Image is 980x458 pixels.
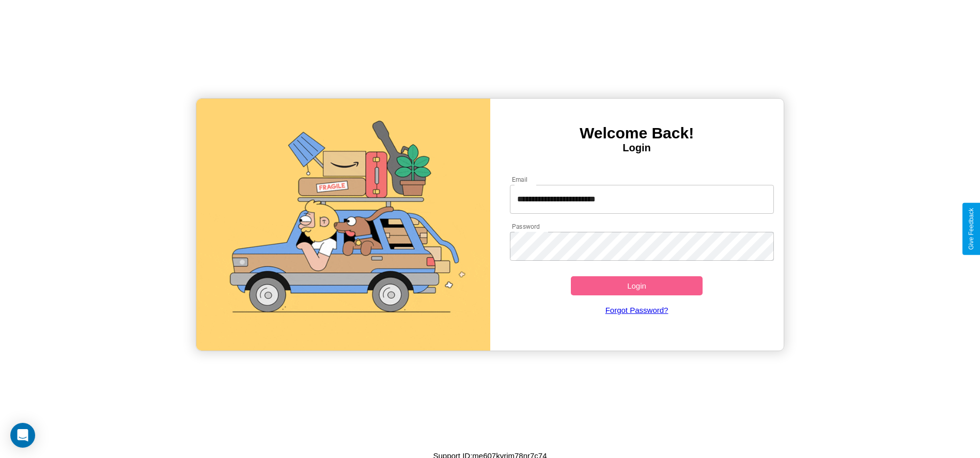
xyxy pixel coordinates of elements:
img: gif [196,99,490,351]
h4: Login [490,142,784,154]
button: Login [571,276,703,295]
label: Password [512,222,539,231]
div: Open Intercom Messenger [10,423,35,448]
div: Give Feedback [968,208,975,250]
h3: Welcome Back! [490,124,784,142]
label: Email [512,175,528,184]
a: Forgot Password? [505,295,769,325]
